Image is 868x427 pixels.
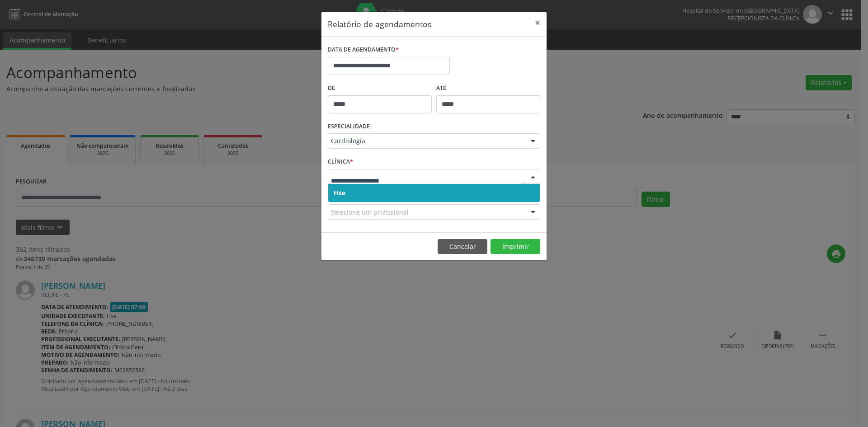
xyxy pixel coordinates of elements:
[491,239,540,254] button: Imprimir
[334,188,345,197] span: Hse
[328,18,431,30] h5: Relatório de agendamentos
[331,207,409,217] span: Selecione um profissional
[328,120,370,134] label: ESPECIALIDADE
[528,12,547,34] button: Close
[331,136,522,145] span: Cardiologia
[438,239,487,254] button: Cancelar
[328,81,432,95] label: De
[436,81,540,95] label: ATÉ
[328,155,353,169] label: CLÍNICA
[328,43,399,57] label: DATA DE AGENDAMENTO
